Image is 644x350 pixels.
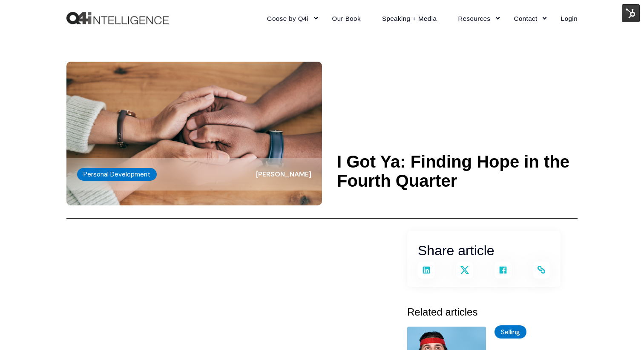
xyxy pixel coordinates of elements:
[494,262,512,279] a: Share on Facebook
[66,62,322,205] img: Two people holding hands and supporting one another
[418,240,550,262] h2: Share article
[66,12,169,25] img: Q4intelligence, LLC logo
[77,168,157,181] label: Personal Development
[418,262,435,279] a: Share on LinkedIn
[337,152,578,191] h1: I Got Ya: Finding Hope in the Fourth Quarter
[456,262,473,279] a: Share on X
[66,12,169,25] a: Back to Home
[256,170,311,179] span: [PERSON_NAME]
[407,304,578,320] h3: Related articles
[494,325,526,339] label: Selling
[622,4,640,22] img: HubSpot Tools Menu Toggle
[533,262,550,279] a: Copy and share the link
